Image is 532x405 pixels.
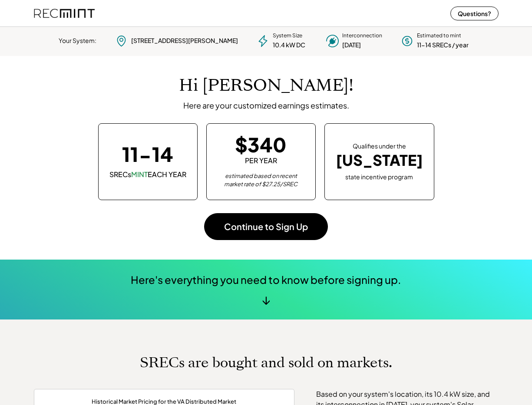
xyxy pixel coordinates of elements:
[131,36,238,45] div: [STREET_ADDRESS][PERSON_NAME]
[273,32,302,40] div: System Size
[417,41,469,49] div: 11-14 SRECs / year
[59,36,96,45] div: Your System:
[353,142,406,151] div: Qualifies under the
[34,2,95,25] img: recmint-logotype%403x%20%281%29.jpeg
[204,213,328,240] button: Continue to Sign Up
[262,293,270,306] div: ↓
[179,76,354,96] h1: Hi [PERSON_NAME]!
[131,273,401,287] div: Here's everything you need to know before signing up.
[235,135,287,154] div: $340
[245,156,277,165] div: PER YEAR
[417,32,461,40] div: Estimated to mint
[342,41,361,49] div: [DATE]
[450,7,499,20] button: Questions?
[109,170,186,179] div: SRECs EACH YEAR
[342,32,382,40] div: Interconnection
[273,41,305,49] div: 10.4 kW DC
[218,172,304,189] div: estimated based on recent market rate of $27.25/SREC
[131,170,148,179] font: MINT
[140,354,392,371] h1: SRECs are bought and sold on markets.
[183,100,349,110] div: Here are your customized earnings estimates.
[336,151,423,169] div: [US_STATE]
[345,171,413,181] div: state incentive program
[122,144,173,164] div: 11-14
